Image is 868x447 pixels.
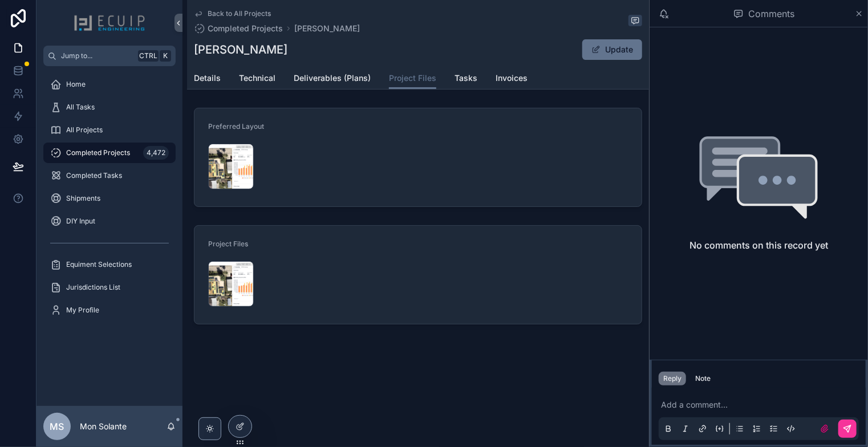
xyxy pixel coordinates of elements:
span: Tasks [455,72,477,84]
a: Shipments [43,188,176,209]
a: Tasks [455,68,477,91]
img: App logo [74,14,145,32]
span: Equiment Selections [66,260,132,269]
a: Technical [239,68,275,91]
span: Comments [748,7,794,21]
span: K [161,51,170,60]
span: Technical [239,72,275,84]
a: All Tasks [43,97,176,117]
span: Completed Projects [66,148,130,157]
span: All Tasks [66,103,95,112]
button: Update [582,39,642,60]
span: DIY Input [66,217,95,226]
span: Invoices [496,72,528,84]
span: Jump to... [61,51,133,60]
span: Completed Tasks [66,171,122,180]
a: Back to All Projects [194,9,271,18]
button: Reply [659,372,686,385]
span: Deliverables (Plans) [294,72,371,84]
span: Home [66,80,86,89]
span: Project Files [389,72,436,84]
span: Details [194,72,221,84]
span: My Profile [66,306,99,315]
span: Project Files [208,239,248,248]
div: scrollable content [36,66,182,335]
a: Deliverables (Plans) [294,68,371,91]
span: Preferred Layout [208,122,264,131]
a: Home [43,74,176,95]
span: Back to All Projects [208,9,271,18]
a: [PERSON_NAME] [294,23,360,34]
h1: [PERSON_NAME] [194,42,287,58]
div: 4,472 [143,146,169,160]
h2: No comments on this record yet [689,238,828,252]
a: Jurisdictions List [43,277,176,298]
span: All Projects [66,125,103,135]
span: Ctrl [138,50,159,62]
span: Jurisdictions List [66,283,120,292]
a: Equiment Selections [43,254,176,275]
a: All Projects [43,120,176,140]
a: DIY Input [43,211,176,231]
span: Completed Projects [208,23,283,34]
a: Completed Projects4,472 [43,143,176,163]
span: MS [50,420,64,433]
button: Note [691,372,715,385]
div: Note [695,374,711,383]
a: Invoices [496,68,528,91]
a: My Profile [43,300,176,320]
span: Shipments [66,194,100,203]
a: Project Files [389,68,436,90]
a: Completed Tasks [43,165,176,186]
a: Details [194,68,221,91]
a: Completed Projects [194,23,283,34]
p: Mon Solante [80,421,127,432]
button: Jump to...CtrlK [43,46,176,66]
